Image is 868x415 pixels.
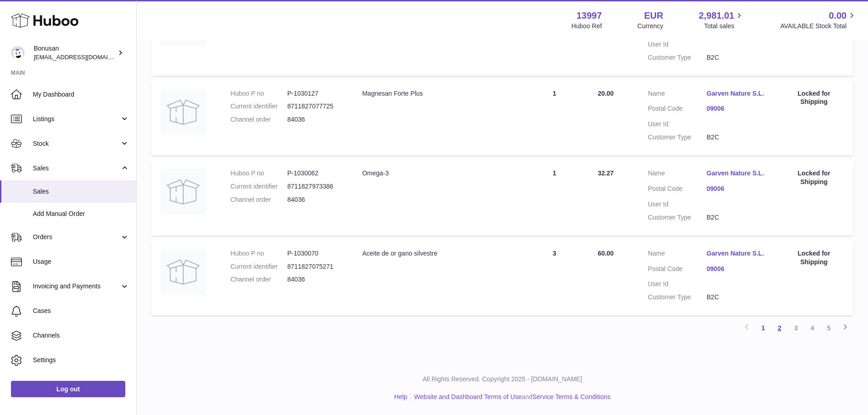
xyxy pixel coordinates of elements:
span: 60.00 [598,250,614,257]
dd: 84036 [287,275,344,284]
a: Log out [11,381,125,397]
dt: Current identifier [231,102,288,111]
dt: Customer Type [648,293,707,302]
a: 09006 [707,265,765,273]
div: Omega-3 [362,169,511,178]
dt: Channel order [231,195,288,204]
a: 1 [755,320,771,336]
td: 1 [520,160,589,236]
a: 2,981.01 Total sales [699,10,745,31]
a: Website and Dashboard Terms of Use [414,393,522,400]
div: Huboo Ref [571,22,602,31]
span: [EMAIL_ADDRESS][DOMAIN_NAME] [34,53,134,61]
dt: Current identifier [231,262,288,271]
dt: Channel order [231,275,288,284]
dt: Name [648,89,707,100]
strong: 13997 [576,10,602,22]
a: 0.00 AVAILABLE Stock Total [780,10,857,31]
dd: P-1030062 [287,169,344,178]
dd: 84036 [287,115,344,124]
div: Magnesan Forte Plus [362,89,511,98]
div: Locked for Shipping [784,249,844,266]
img: no-photo.jpg [160,89,206,135]
span: Usage [33,257,129,266]
a: Garven Nature S.L. [707,89,765,98]
a: Service Terms & Conditions [532,393,611,400]
img: internalAdmin-13997@internal.huboo.com [11,46,25,60]
a: Garven Nature S.L. [707,169,765,178]
span: 32.27 [598,169,614,177]
dt: Postal Code [648,104,707,115]
span: Stock [33,139,120,148]
dt: Huboo P no [231,89,288,98]
span: Invoicing and Payments [33,282,120,291]
span: Cases [33,307,129,315]
dd: 8711827077725 [287,102,344,111]
dt: Huboo P no [231,169,288,178]
dd: P-1030070 [287,249,344,258]
strong: EUR [644,10,663,22]
dd: 84036 [287,195,344,204]
span: Add Manual Order [33,210,129,218]
dd: P-1030127 [287,89,344,98]
div: Locked for Shipping [784,169,844,186]
span: Channels [33,331,129,340]
dt: Customer Type [648,213,707,222]
p: All Rights Reserved. Copyright 2025 - [DOMAIN_NAME] [144,375,861,384]
a: Help [394,393,407,400]
a: 2 [771,320,788,336]
span: Sales [33,187,129,196]
div: Aceite de or gano silvestre [362,249,511,258]
div: Currency [637,22,663,31]
span: Settings [33,356,129,364]
span: 20.00 [598,90,614,97]
dd: 8711827075271 [287,262,344,271]
dt: Customer Type [648,53,707,62]
dd: 8711827973386 [287,182,344,191]
dd: B2C [707,293,765,302]
a: 09006 [707,104,765,113]
dd: B2C [707,213,765,222]
div: Bonusan [34,44,116,61]
div: Locked for Shipping [784,89,844,107]
dt: Postal Code [648,265,707,276]
td: 3 [520,240,589,316]
a: 5 [821,320,837,336]
dt: Huboo P no [231,249,288,258]
a: 09006 [707,184,765,193]
a: 3 [788,320,804,336]
span: AVAILABLE Stock Total [780,22,857,31]
dt: Postal Code [648,184,707,195]
dt: User Id [648,120,707,128]
dt: Name [648,249,707,260]
dt: Name [648,169,707,180]
dt: User Id [648,200,707,209]
dt: User Id [648,280,707,288]
span: Listings [33,115,120,123]
dt: Channel order [231,115,288,124]
a: Garven Nature S.L. [707,249,765,258]
li: and [411,393,611,401]
span: Sales [33,164,120,173]
dt: Customer Type [648,133,707,142]
dd: B2C [707,53,765,62]
td: 1 [520,80,589,156]
img: no-photo.jpg [160,249,206,295]
span: My Dashboard [33,90,129,99]
span: Orders [33,233,120,241]
dd: B2C [707,133,765,142]
dt: Current identifier [231,182,288,191]
dt: User Id [648,40,707,49]
span: 0.00 [829,10,847,22]
img: no-photo.jpg [160,169,206,215]
span: 2,981.01 [699,10,734,22]
span: Total sales [704,22,745,31]
a: 4 [804,320,821,336]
